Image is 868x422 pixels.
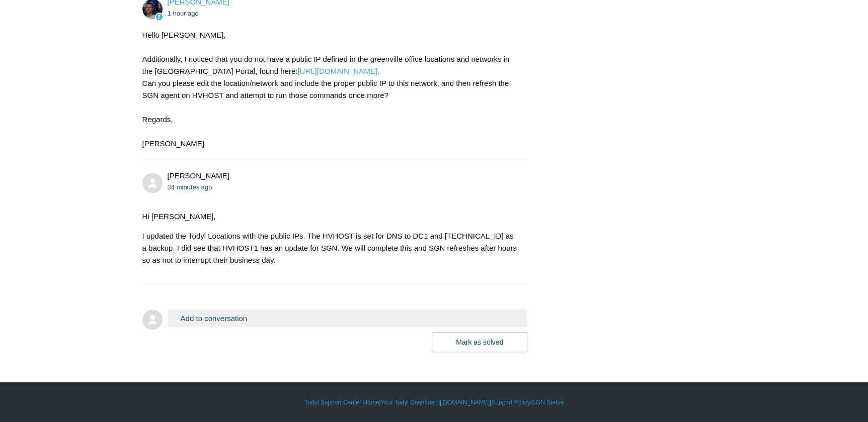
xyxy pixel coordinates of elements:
button: Add to conversation [168,309,528,327]
div: Hello [PERSON_NAME], Additionally, I noticed that you do not have a public IP defined in the gree... [142,29,518,150]
a: [DOMAIN_NAME] [441,398,490,407]
a: Todyl Support Center Home [304,398,379,407]
a: SGN Status [532,398,564,407]
button: Mark as solved [432,332,527,352]
a: [URL][DOMAIN_NAME] [297,67,377,75]
a: Support Policy [491,398,530,407]
a: Your Todyl Dashboard [380,398,439,407]
time: 09/29/2025, 14:14 [168,183,212,191]
time: 09/29/2025, 13:23 [168,10,199,17]
p: I updated the Todyl Locations with the public IPs. The HVHOST is set for DNS to DC1 and [TECHNICA... [142,230,518,266]
span: Daniel Perry [168,171,229,180]
div: | | | | [142,398,726,407]
p: Hi [PERSON_NAME], [142,210,518,223]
